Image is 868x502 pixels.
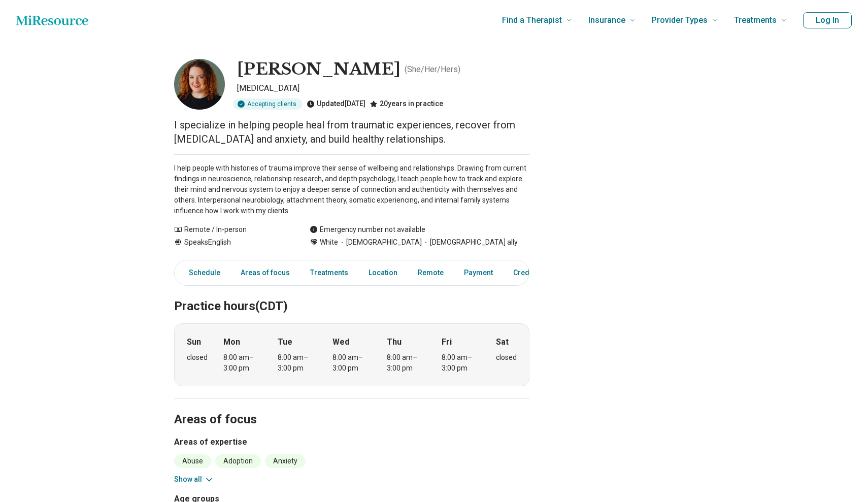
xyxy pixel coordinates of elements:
[235,262,296,283] a: Areas of focus
[215,454,261,468] li: Adoption
[174,118,529,146] p: I specialize in helping people heal from traumatic experiences, recover from [MEDICAL_DATA] and a...
[734,13,777,27] span: Treatments
[387,352,426,374] div: 8:00 am – 3:00 pm
[174,436,529,448] h3: Areas of expertise
[223,352,262,374] div: 8:00 am – 3:00 pm
[174,237,289,248] div: Speaks English
[496,336,509,348] strong: Sat
[174,474,214,485] button: Show all
[387,336,402,348] strong: Thu
[588,13,625,27] span: Insurance
[223,336,240,348] strong: Mon
[442,336,452,348] strong: Fri
[304,262,354,283] a: Treatments
[187,336,201,348] strong: Sun
[278,352,317,374] div: 8:00 am – 3:00 pm
[458,262,499,283] a: Payment
[405,63,460,76] p: ( She/Her/Hers )
[265,454,306,468] li: Anxiety
[174,224,289,235] div: Remote / In-person
[320,237,338,248] span: White
[174,323,529,386] div: When does the program meet?
[332,336,349,348] strong: Wed
[507,262,558,283] a: Credentials
[237,82,529,94] p: [MEDICAL_DATA]
[187,352,208,363] div: closed
[502,13,562,27] span: Find a Therapist
[332,352,372,374] div: 8:00 am – 3:00 pm
[307,98,365,110] div: Updated [DATE]
[442,352,481,374] div: 8:00 am – 3:00 pm
[16,10,88,30] a: Home page
[496,352,517,363] div: closed
[177,262,226,283] a: Schedule
[174,59,225,110] img: Christy Reeder, Psychologist
[422,237,518,248] span: [DEMOGRAPHIC_DATA] ally
[652,13,708,27] span: Provider Types
[233,98,303,110] div: Accepting clients
[803,12,852,28] button: Log In
[412,262,450,283] a: Remote
[370,98,443,110] div: 20 years in practice
[310,224,425,235] div: Emergency number not available
[362,262,404,283] a: Location
[174,163,529,216] p: I help people with histories of trauma improve their sense of wellbeing and relationships. Drawin...
[174,274,529,315] h2: Practice hours (CDT)
[174,387,529,428] h2: Areas of focus
[278,336,292,348] strong: Tue
[174,454,211,468] li: Abuse
[237,59,400,80] h1: [PERSON_NAME]
[338,237,422,248] span: [DEMOGRAPHIC_DATA]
